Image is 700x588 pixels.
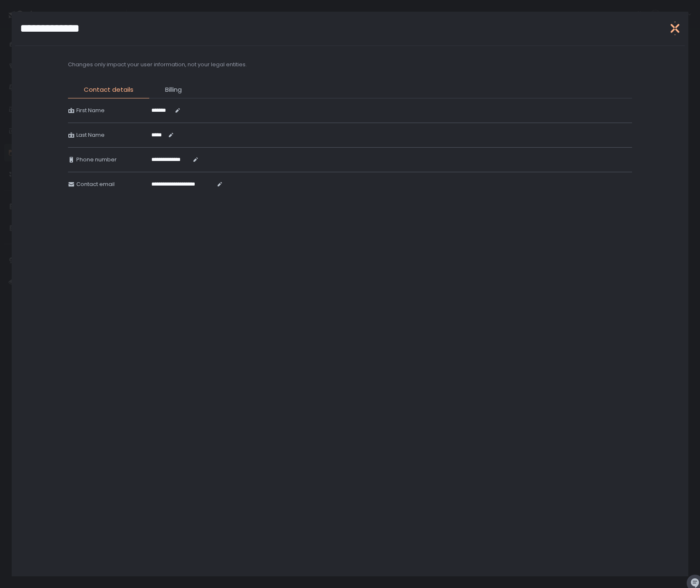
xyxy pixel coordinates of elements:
[68,61,247,68] h2: Changes only impact your user information, not your legal entities.
[165,85,182,95] span: Billing
[76,181,115,188] span: Contact email
[84,85,133,95] span: Contact details
[76,156,117,163] span: Phone number
[76,131,105,139] span: Last Name
[76,107,105,114] span: First Name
